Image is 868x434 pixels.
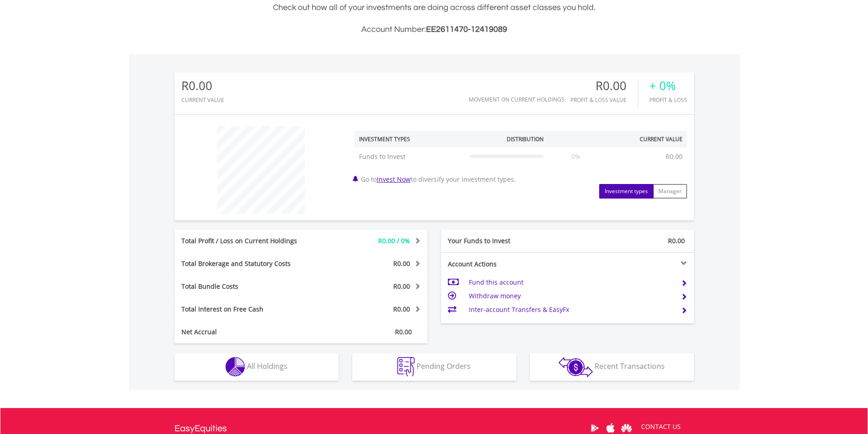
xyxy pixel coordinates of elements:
div: Go to to diversify your investment types. [348,122,694,199]
button: Investment types [599,184,653,199]
div: Profit & Loss Value [570,97,638,103]
td: Withdraw money [469,289,673,303]
td: Inter-account Transfers & EasyFx [469,303,673,317]
div: Total Profit / Loss on Current Holdings [175,236,322,245]
span: R0.00 [393,259,410,268]
button: All Holdings [175,353,339,381]
div: Profit & Loss [649,97,687,103]
td: Fund this account [469,276,673,289]
td: 0% [548,148,604,166]
th: Investment Types [354,131,465,148]
div: Total Interest on Free Cash [175,305,322,314]
span: R0.00 / 0% [378,236,410,245]
span: Pending Orders [416,361,471,371]
button: Recent Transactions [530,353,694,381]
button: Manager [653,184,687,199]
img: pending_instructions-wht.png [397,357,415,377]
div: Check out how all of your investments are doing across different asset classes you hold. [175,1,694,36]
td: R0.00 [661,148,687,166]
div: R0.00 [570,79,638,92]
img: holdings-wht.png [226,357,245,377]
div: Distribution [507,135,544,143]
div: Net Accrual [175,327,322,337]
span: R0.00 [668,236,685,245]
th: Current Value [604,131,687,148]
a: Invest Now [377,175,411,184]
div: CURRENT VALUE [181,97,224,103]
h3: Account Number: [175,23,694,36]
div: + 0% [649,79,687,92]
button: Pending Orders [352,353,516,381]
div: R0.00 [181,79,224,92]
img: transactions-zar-wht.png [559,357,593,377]
div: Total Bundle Costs [175,282,322,291]
div: Account Actions [441,260,568,269]
div: Your Funds to Invest [441,236,568,245]
span: R0.00 [395,327,412,336]
div: Movement on Current Holdings: [469,97,566,102]
div: Total Brokerage and Statutory Costs [175,259,322,268]
td: Funds to Invest [354,148,465,166]
span: Recent Transactions [595,361,665,371]
span: EE2611470-12419089 [426,25,507,34]
span: All Holdings [247,361,288,371]
span: R0.00 [393,305,410,313]
span: R0.00 [393,282,410,291]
